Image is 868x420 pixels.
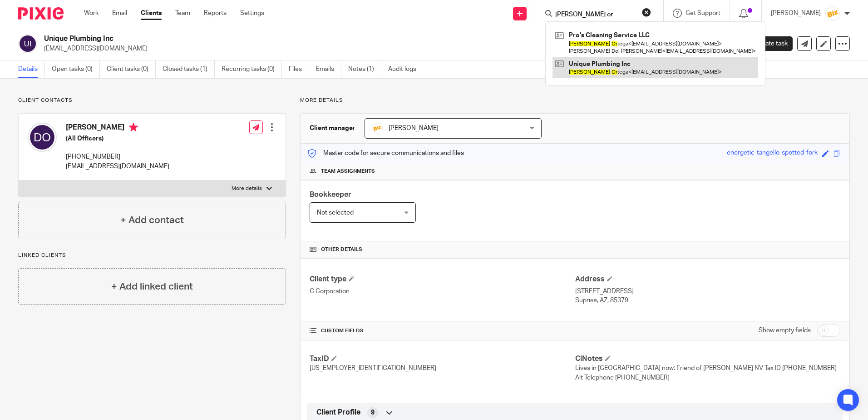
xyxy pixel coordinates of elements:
a: Emails [316,60,341,78]
span: [US_EMPLOYER_IDENTIFICATION_NUMBER] [310,365,436,371]
img: siteIcon.png [372,123,383,134]
button: Clear [642,8,651,17]
span: Team assignments [321,168,375,175]
p: [PERSON_NAME] [771,9,821,18]
span: Bookkeeper [310,191,351,198]
a: Files [289,60,309,78]
a: Recurring tasks (0) [222,60,282,78]
a: Create task [740,36,793,51]
a: Audit logs [388,60,423,78]
span: 9 [371,408,375,417]
h3: Client manager [310,124,355,133]
img: Pixie [18,7,64,20]
p: Client contacts [18,97,286,104]
p: More details [300,97,850,104]
p: [PHONE_NUMBER] [66,152,169,161]
h4: TaxID [310,354,575,364]
a: Reports [204,9,227,18]
h4: Address [575,275,840,284]
a: Team [175,9,190,18]
a: Closed tasks (1) [163,60,215,78]
p: Suprise, AZ, 85379 [575,296,840,305]
label: Show empty fields [759,326,811,335]
span: Client Profile [316,408,360,417]
span: [PERSON_NAME] [389,125,439,131]
p: More details [232,185,262,192]
a: Work [84,9,99,18]
a: Open tasks (0) [52,60,100,78]
p: [EMAIL_ADDRESS][DOMAIN_NAME] [44,44,726,53]
h2: Unique Plumbing Inc [44,34,590,44]
a: Email [112,9,127,18]
h4: Client type [310,275,575,284]
h4: ClNotes [575,354,840,364]
a: Settings [240,9,264,18]
p: [STREET_ADDRESS] [575,287,840,296]
a: Clients [141,9,162,18]
a: Details [18,60,45,78]
p: [EMAIL_ADDRESS][DOMAIN_NAME] [66,162,169,171]
img: svg%3E [18,34,37,53]
h5: (All Officers) [66,134,169,143]
h4: [PERSON_NAME] [66,123,169,134]
h4: + Add linked client [111,280,193,294]
h4: CUSTOM FIELDS [310,327,575,335]
i: Primary [129,123,138,132]
img: svg%3E [28,123,57,152]
a: Client tasks (0) [107,60,156,78]
div: energetic-tangello-spotted-fork [727,148,818,159]
h4: + Add contact [120,213,184,227]
input: Search [554,11,636,19]
p: C Corporation [310,287,575,296]
span: Get Support [686,10,720,16]
span: Other details [321,246,362,253]
p: Linked clients [18,252,286,259]
a: Notes (1) [348,60,381,78]
p: Master code for secure communications and files [307,149,464,158]
img: siteIcon.png [825,6,840,21]
span: Not selected [317,210,354,216]
span: Lives in [GEOGRAPHIC_DATA] now: Friend of [PERSON_NAME] NV Tax ID [PHONE_NUMBER] Alt Telephone [P... [575,365,837,380]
